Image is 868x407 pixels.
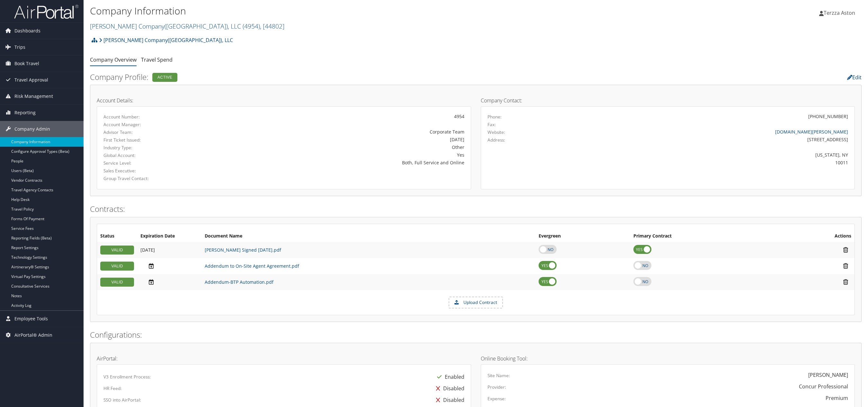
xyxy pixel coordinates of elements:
[103,152,217,159] label: Global Account:
[100,246,134,255] div: VALID
[14,121,50,137] span: Company Admin
[14,72,48,88] span: Travel Approval
[227,159,464,166] div: Both, Full Service and Online
[99,34,233,47] a: [PERSON_NAME] Company([GEOGRAPHIC_DATA]), LLC
[488,121,496,128] label: Fax:
[14,4,78,19] img: airportal-logo.png
[14,56,39,72] span: Book Travel
[14,105,36,121] span: Reporting
[90,4,604,18] h1: Company Information
[630,230,778,242] th: Primary Contract
[100,278,134,287] div: VALID
[97,98,471,103] h4: Account Details:
[488,114,502,120] label: Phone:
[205,279,273,285] a: Addendum-BTP Automation.pdf
[580,136,848,143] div: [STREET_ADDRESS]
[433,394,464,406] div: Disabled
[580,152,848,158] div: [US_STATE], NY
[103,121,217,128] label: Account Manager:
[227,128,464,135] div: Corporate Team
[103,374,151,380] label: V3 Enrollment Process:
[535,230,630,242] th: Evergreen
[97,230,137,242] th: Status
[103,168,217,174] label: Sales Executive:
[799,383,848,390] div: Concur Professional
[227,144,464,151] div: Other
[205,247,281,253] a: [PERSON_NAME] Signed [DATE].pdf
[14,23,40,39] span: Dashboards
[449,297,502,308] label: Upload Contract
[103,144,217,151] label: Industry Type:
[481,98,855,103] h4: Company Contact:
[808,113,848,120] div: [PHONE_NUMBER]
[90,203,862,214] h2: Contracts:
[227,113,464,120] div: 4954
[840,279,851,285] i: Remove Contract
[778,230,855,242] th: Actions
[580,159,848,166] div: 10011
[97,356,471,361] h4: AirPortal:
[205,263,299,269] a: Addendum to On-Site Agent Agreement.pdf
[140,247,155,253] span: [DATE]
[847,74,862,81] a: Edit
[201,230,535,242] th: Document Name
[103,397,141,403] label: SSO into AirPortal:
[488,137,505,143] label: Address:
[103,114,217,120] label: Account Number:
[433,383,464,394] div: Disabled
[488,395,506,402] label: Expense:
[90,72,601,82] h2: Company Profile:
[819,3,862,22] a: Terzza Aston
[90,22,284,30] a: [PERSON_NAME] Company([GEOGRAPHIC_DATA]), LLC
[14,311,48,327] span: Employee Tools
[488,129,505,135] label: Website:
[840,263,851,269] i: Remove Contract
[103,160,217,166] label: Service Level:
[14,39,25,55] span: Trips
[103,385,122,392] label: HR Feed:
[103,175,217,182] label: Group Travel Contact:
[141,56,173,63] a: Travel Spend
[152,73,177,82] div: Active
[100,262,134,271] div: VALID
[103,137,217,143] label: First Ticket Issued:
[140,279,198,285] div: Add/Edit Date
[260,22,284,30] span: , [ 44802 ]
[137,230,201,242] th: Expiration Date
[488,372,510,379] label: Site Name:
[103,129,217,135] label: Advisor Team:
[488,384,506,390] label: Provider:
[140,263,198,269] div: Add/Edit Date
[140,247,198,253] div: Add/Edit Date
[808,371,848,379] div: [PERSON_NAME]
[434,371,464,383] div: Enabled
[14,88,53,104] span: Risk Management
[227,136,464,143] div: [DATE]
[90,56,137,63] a: Company Overview
[840,247,851,253] i: Remove Contract
[826,394,848,402] div: Premium
[227,152,464,158] div: Yes
[824,9,855,16] span: Terzza Aston
[14,327,52,343] span: AirPortal® Admin
[775,129,848,135] a: [DOMAIN_NAME][PERSON_NAME]
[481,356,855,361] h4: Online Booking Tool:
[90,329,862,340] h2: Configurations:
[243,22,260,30] span: ( 4954 )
